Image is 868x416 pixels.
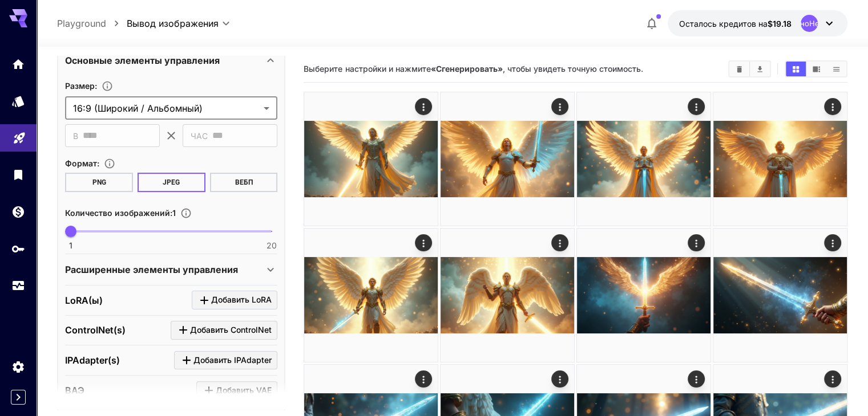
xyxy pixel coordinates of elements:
[415,370,432,388] div: Действия
[65,208,170,218] font: Количество изображений
[688,234,705,251] div: Действия
[577,229,710,362] img: 2Q==
[97,158,99,168] font: :
[190,325,272,335] font: Добавить ControlNet
[57,17,127,30] nav: хлебные крошки
[127,18,219,29] font: Вывод изображения
[211,295,272,304] font: Добавить LoRA
[824,370,841,388] div: Действия
[826,62,846,76] button: Показывать изображения в виде списка
[688,98,705,115] div: Действия
[193,355,272,365] font: Добавить IPAdapter
[57,17,106,30] a: Playground
[99,158,120,169] button: Выберите формат файла для выходного изображения.
[11,360,25,374] div: Настройки
[679,19,768,28] font: Осталось кредитов на
[65,81,95,91] font: Размер
[786,62,806,76] button: Показывать изображения в виде сетки
[65,354,120,366] font: IPAdapter(s)
[750,62,770,76] button: Скачать все
[65,324,126,336] font: ControlNet(s)
[824,234,841,251] div: Действия
[679,18,792,30] div: 19,1792 долларов США
[210,173,278,192] button: ВЕБП
[11,205,25,219] div: Кошелек
[174,351,277,370] button: Нажмите, чтобы добавить IPAdapter
[577,92,710,226] img: 2Q==
[415,98,432,115] div: Действия
[304,64,430,74] font: Выберите настройки и нажмите
[441,229,574,362] img: Z
[768,19,792,28] font: $19.18
[65,173,133,192] button: PNG
[65,264,238,275] font: Расширенные элементы управления
[304,229,438,362] img: 9k=
[304,92,438,226] img: 9k=
[728,60,771,78] div: Чистые изображенияСкачать все
[65,55,220,66] font: Основные элементы управления
[235,178,253,186] font: ВЕБП
[138,173,205,192] button: JPEG
[192,291,277,309] button: Нажмите, чтобы добавить LoRA
[713,92,847,226] img: 9k=
[441,92,574,226] img: 9k=
[551,98,568,115] div: Действия
[95,81,97,91] font: :
[163,178,180,186] font: JPEG
[73,103,203,114] font: 16:9 (Широкий / Альбомный)
[11,57,25,71] div: Дом
[11,94,25,108] div: Модели
[191,131,208,141] font: ЧАС
[729,62,749,76] button: Чистые изображения
[65,47,277,74] div: Основные элементы управления
[97,80,118,92] button: Настройте размеры создаваемого изображения, указав его ширину и высоту в пикселях, или выберите о...
[176,207,196,219] button: Укажите, сколько изображений нужно сгенерировать за один запрос. Стоимость генерации каждого изоб...
[806,62,826,76] button: Показывать изображения в режиме видео
[11,390,26,405] button: Expand sidebar
[688,370,705,388] div: Действия
[171,321,277,340] button: Нажмите, чтобы добавить ControlNet
[172,208,176,218] font: 1
[65,256,277,283] div: Расширенные элементы управления
[69,240,72,250] font: 1
[824,98,841,115] div: Действия
[502,64,643,74] font: , чтобы увидеть точную стоимость.
[170,208,172,218] font: :
[415,234,432,251] div: Действия
[551,370,568,388] div: Действия
[11,168,25,182] div: Библиотека
[754,19,865,28] font: НеопределеноНеопределено
[551,234,568,251] div: Действия
[430,64,502,74] font: «Сгенерировать»
[713,229,847,362] img: Z
[785,60,847,78] div: Показывать изображения в виде сеткиПоказывать изображения в режиме видеоПоказывать изображения в ...
[65,295,103,306] font: LoRA(ы)
[13,127,26,141] div: Детская площадка
[267,240,277,250] font: 20
[668,10,847,36] button: 19,1792 долларов СШАНеопределеноНеопределено
[92,178,106,186] font: PNG
[11,242,25,256] div: API-ключи
[73,131,78,141] font: В
[65,158,97,168] font: Формат
[11,279,25,293] div: Использование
